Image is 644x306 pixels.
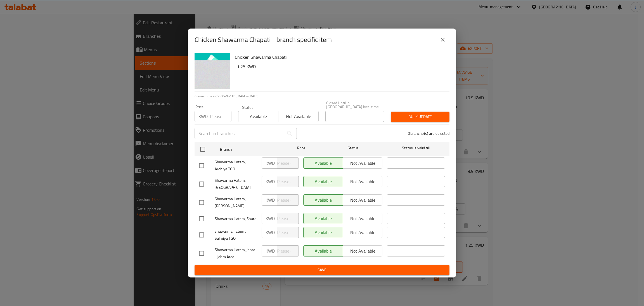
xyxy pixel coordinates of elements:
input: Please enter price [277,157,299,169]
span: Save [199,267,445,274]
h6: Chicken Shawarma Chapati [235,53,445,61]
input: Please enter price [277,194,299,206]
p: KWD [266,197,275,203]
h6: 1.25 KWD [237,63,445,70]
input: Please enter price [277,213,299,224]
button: Available [238,111,278,122]
img: Chicken Shawarma Chapati [195,53,230,89]
input: Search in branches [195,128,284,139]
p: KWD [266,215,275,222]
span: Shawarma Hatem, [GEOGRAPHIC_DATA] [215,177,257,191]
span: Shawarma Hatem, Jahra - Jahra Area [215,246,257,260]
p: Current time in [GEOGRAPHIC_DATA] is [DATE] [195,94,449,99]
span: shawarma hatem , Salmiya TGO [215,228,257,242]
button: Save [195,265,449,275]
span: Status [324,145,382,152]
span: Status is valid till [387,145,445,152]
span: Not available [281,112,316,121]
button: close [436,33,449,46]
span: Shawarma Hatem, Sharq [215,215,257,222]
p: KWD [266,229,275,236]
p: KWD [198,113,208,120]
p: KWD [266,178,275,185]
span: Shawarma Hatem, [PERSON_NAME] [215,196,257,210]
input: Please enter price [210,111,231,122]
span: Available [241,112,276,121]
input: Please enter price [277,176,299,187]
span: Price [283,145,320,152]
p: KWD [266,160,275,166]
span: Shawarma Hatem, Ardhiya TGO [215,159,257,173]
h2: Chicken Shawarma Chapati - branch specific item [195,35,332,44]
button: Not available [278,111,318,122]
input: Please enter price [277,245,299,256]
span: Branch [220,146,278,153]
p: KWD [266,248,275,254]
button: Bulk update [391,112,449,122]
p: 0 branche(s) are selected [408,131,449,136]
input: Please enter price [277,227,299,238]
span: Bulk update [395,113,445,120]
